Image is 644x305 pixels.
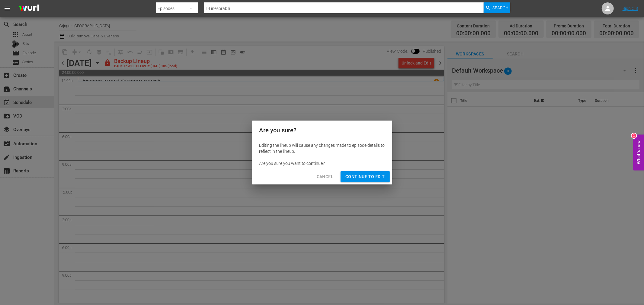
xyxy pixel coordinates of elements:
[14,2,43,16] img: ans4CAIJ8jUAAAAAAAAAAAAAAAAAAAAAAAAgQb4GAAAAAAAAAAAAAAAAAAAAAAAAJMjXAAAAAAAAAAAAAAAAAAAAAAAAgAT5G...
[341,171,389,182] button: Continue to Edit
[259,160,385,166] div: Are you sure you want to continue?
[632,134,636,138] div: 2
[259,142,385,154] div: Editing the lineup will cause any changes made to episode details to reflect in the lineup.
[312,171,338,182] button: Cancel
[623,6,638,11] a: Sign Out
[345,173,385,181] span: Continue to Edit
[259,125,385,135] h2: Are you sure?
[317,173,333,181] span: Cancel
[4,5,11,12] span: menu
[493,2,509,13] span: Search
[633,135,644,171] button: Open Feedback Widget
